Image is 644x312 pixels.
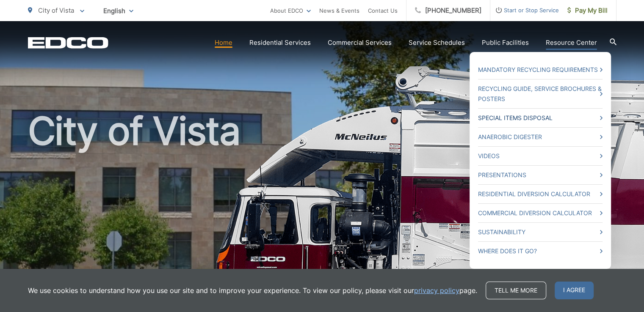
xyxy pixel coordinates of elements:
a: Commercial Services [328,38,392,48]
a: Residential Services [249,38,311,48]
a: Public Facilities [482,38,529,48]
a: News & Events [319,5,359,16]
a: Mandatory Recycling Requirements [478,65,603,75]
a: Anaerobic Digester [478,132,603,142]
a: Where Does it Go? [478,246,603,256]
a: Presentations [478,170,603,180]
a: Sustainability [478,227,603,237]
a: Tell me more [486,282,546,299]
span: I agree [555,282,594,299]
span: Pay My Bill [567,5,608,16]
a: privacy policy [414,285,459,296]
a: Videos [478,151,603,161]
a: Resource Center [546,38,597,48]
a: About EDCO [270,5,311,16]
a: Service Schedules [409,38,465,48]
a: Residential Diversion Calculator [478,189,603,199]
a: Recycling Guide, Service Brochures & Posters [478,84,603,104]
p: We use cookies to understand how you use our site and to improve your experience. To view our pol... [28,285,477,296]
a: Commercial Diversion Calculator [478,208,603,218]
a: EDCD logo. Return to the homepage. [28,37,108,49]
span: English [97,3,140,18]
a: Home [215,38,232,48]
span: City of Vista [38,6,74,14]
a: Contact Us [368,5,398,16]
a: Special Items Disposal [478,113,603,123]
